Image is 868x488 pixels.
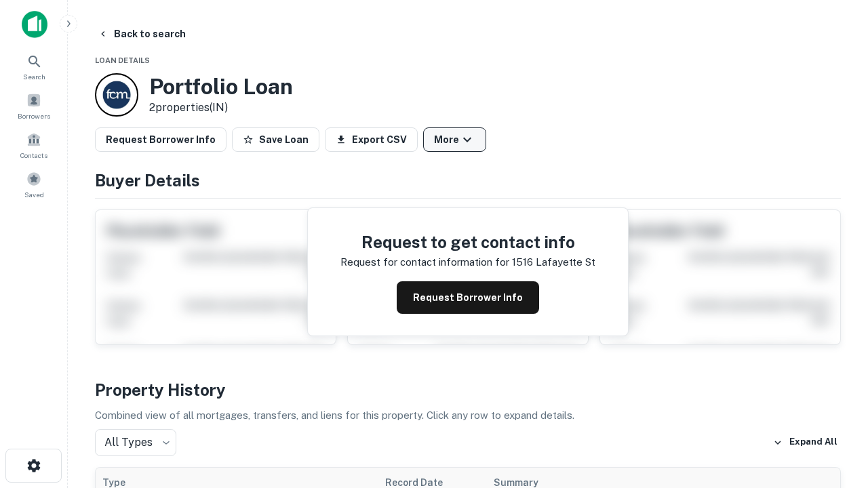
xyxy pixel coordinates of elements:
h4: Property History [95,378,841,402]
span: Borrowers [18,110,50,121]
button: Request Borrower Info [397,281,539,314]
span: Contacts [20,150,47,161]
img: capitalize-icon.png [22,11,47,38]
p: Combined view of all mortgages, transfers, and liens for this property. Click any row to expand d... [95,407,841,424]
iframe: Chat Widget [800,336,868,401]
h4: Request to get contact info [340,230,595,254]
button: Request Borrower Info [95,127,226,152]
span: Search [23,71,45,82]
h3: Portfolio Loan [149,74,293,100]
p: 1516 lafayette st [512,254,595,270]
button: Export CSV [325,127,418,152]
button: More [423,127,486,152]
button: Expand All [770,432,841,453]
a: Borrowers [4,87,64,124]
button: Save Loan [232,127,319,152]
p: 2 properties (IN) [149,100,293,116]
a: Search [4,48,64,85]
span: Loan Details [95,56,150,64]
button: Back to search [92,22,191,46]
span: Saved [24,189,44,200]
div: All Types [95,429,176,456]
a: Contacts [4,127,64,163]
p: Request for contact information for [340,254,509,270]
a: Saved [4,166,64,203]
h4: Buyer Details [95,168,841,192]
